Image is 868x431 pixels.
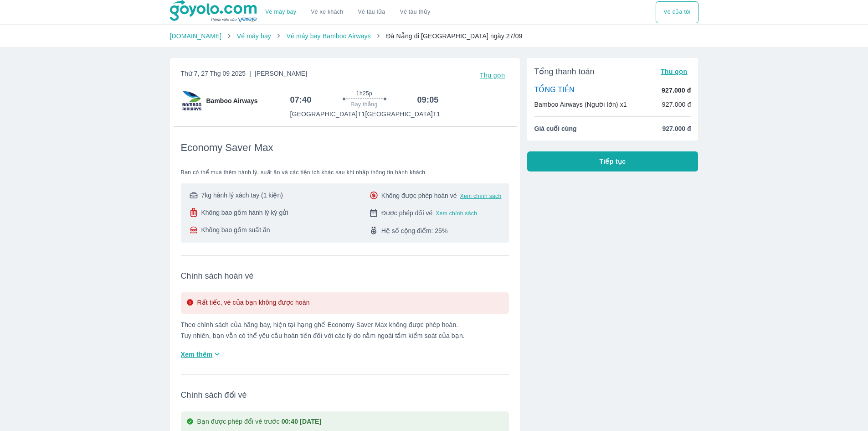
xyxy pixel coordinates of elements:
[356,90,372,97] span: 1h25p
[197,417,322,427] p: Bạn được phép đổi vé trước
[351,1,393,23] a: Vé tàu lửa
[381,208,433,218] span: Được phép đổi vé
[170,32,222,40] a: [DOMAIN_NAME]
[181,350,213,359] span: Xem thêm
[381,191,457,200] span: Không được phép hoàn vé
[534,100,627,109] p: Bamboo Airways (Người lớn) x1
[381,226,448,235] span: Hệ số cộng điểm: 25%
[476,69,509,82] button: Thu gọn
[286,32,370,40] a: Vé máy bay Bamboo Airways
[656,1,698,23] div: choose transportation mode
[365,109,440,119] p: [GEOGRAPHIC_DATA] T1
[255,70,307,77] span: [PERSON_NAME]
[661,68,688,75] span: Thu gọn
[311,9,343,16] a: Vé xe khách
[657,65,691,78] button: Thu gọn
[177,347,226,362] button: Xem thêm
[534,124,577,133] span: Giá cuối cùng
[181,69,307,82] span: Thứ 7, 27 Thg 09 2025
[534,85,575,95] p: TỔNG TIỀN
[662,86,691,95] p: 927.000 đ
[181,169,509,176] span: Bạn có thể mua thêm hành lý, suất ăn và các tiện ích khác sau khi nhập thông tin hành khách
[392,1,437,23] button: Vé tàu thủy
[386,32,522,40] span: Đà Nẵng đi [GEOGRAPHIC_DATA] ngày 27/09
[436,210,477,217] button: Xem chính sách
[662,100,691,109] p: 927.000 đ
[662,124,691,133] span: 927.000 đ
[417,94,439,105] h6: 09:05
[265,9,296,16] a: Vé máy bay
[351,101,378,108] span: Bay thẳng
[201,225,270,234] span: Không bao gồm suất ăn
[201,208,288,217] span: Không bao gồm hành lý ký gửi
[290,94,312,105] h6: 07:40
[258,1,437,23] div: choose transportation mode
[527,151,699,171] button: Tiếp tục
[534,66,595,77] span: Tổng thanh toán
[282,418,322,425] strong: 00:40 [DATE]
[290,109,365,119] p: [GEOGRAPHIC_DATA] T1
[206,96,258,105] span: Bamboo Airways
[201,191,283,200] span: 7kg hành lý xách tay (1 kiện)
[181,389,509,400] span: Chính sách đổi vé
[197,298,310,308] p: Rất tiếc, vé của bạn không được hoàn
[460,192,502,200] button: Xem chính sách
[181,321,509,339] p: Theo chính sách của hãng bay, hiện tại hạng ghế Economy Saver Max không được phép hoàn. Tuy nhiên...
[480,72,505,79] span: Thu gọn
[181,141,273,154] span: Economy Saver Max
[237,32,271,40] a: Vé máy bay
[249,70,251,77] span: |
[181,270,509,281] span: Chính sách hoàn vé
[656,1,698,23] button: Vé của tôi
[600,157,626,166] span: Tiếp tục
[170,31,699,41] nav: breadcrumb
